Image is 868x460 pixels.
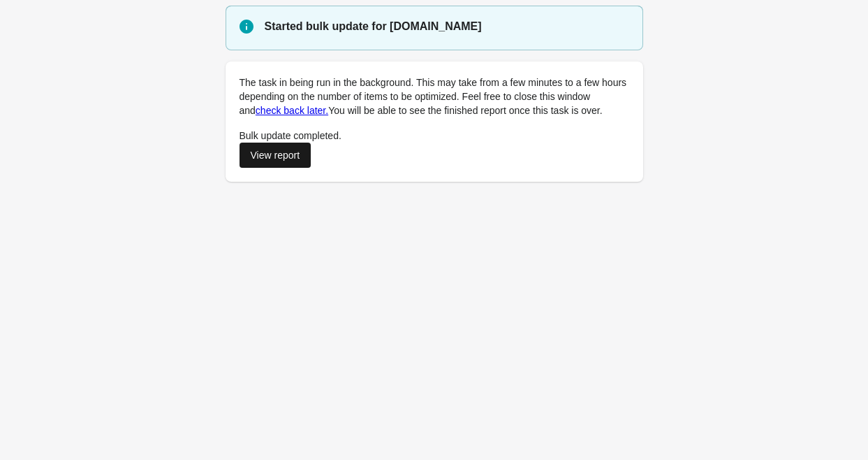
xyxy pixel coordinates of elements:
div: Bulk update completed. [240,117,629,168]
a: View report [240,143,311,168]
a: check back later. [256,105,328,116]
p: Started bulk update for [DOMAIN_NAME] [265,18,629,35]
p: The task in being run in the background. This may take from a few minutes to a few hours dependin... [240,76,629,117]
div: View report [251,150,300,161]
